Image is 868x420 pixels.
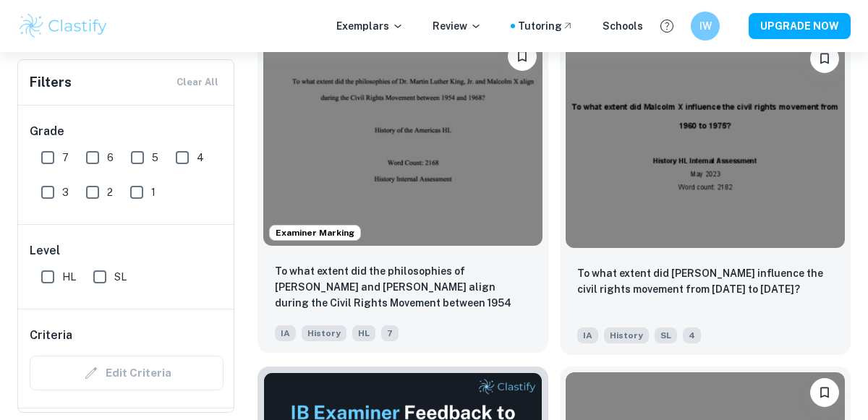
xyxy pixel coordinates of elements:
[577,265,833,297] p: To what extent did Malcolm X influence the civil rights movement from 1960 to 1975?
[263,36,542,246] img: History IA example thumbnail: To what extent did the philosophies of D
[518,18,574,34] a: Tutoring
[62,150,69,166] span: 7
[508,42,537,71] button: Bookmark
[566,38,845,248] img: History IA example thumbnail: To what extent did Malcolm X influence t
[107,184,113,200] span: 2
[114,269,127,285] span: SL
[810,44,839,73] button: Bookmark
[302,325,346,341] span: History
[352,325,375,341] span: HL
[810,378,839,407] button: Bookmark
[433,18,482,34] p: Review
[691,12,720,40] button: IW
[17,12,109,40] img: Clastify logo
[577,327,598,343] span: IA
[275,263,531,312] p: To what extent did the philosophies of Dartin Luther King, Jr. and Malcolm X align during the Civ...
[270,226,360,239] span: Examiner Marking
[62,269,76,285] span: HL
[381,325,399,341] span: 7
[30,72,72,93] h6: Filters
[655,14,679,38] button: Help and Feedback
[655,327,677,343] span: SL
[151,184,156,200] span: 1
[30,327,72,344] h6: Criteria
[62,184,69,200] span: 3
[152,150,158,166] span: 5
[683,327,701,343] span: 4
[604,327,649,343] span: History
[336,18,404,34] p: Exemplars
[749,13,851,39] button: UPGRADE NOW
[603,18,643,34] a: Schools
[30,242,224,260] h6: Level
[275,325,296,341] span: IA
[107,150,114,166] span: 6
[258,33,548,355] a: Examiner MarkingBookmarkTo what extent did the philosophies of Dartin Luther King, Jr. and Malcol...
[697,18,714,34] h6: IW
[30,123,224,140] h6: Grade
[30,356,224,390] div: Criteria filters are unavailable when searching by topic
[560,33,851,355] a: BookmarkTo what extent did Malcolm X influence the civil rights movement from 1960 to 1975?IAHist...
[197,150,204,166] span: 4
